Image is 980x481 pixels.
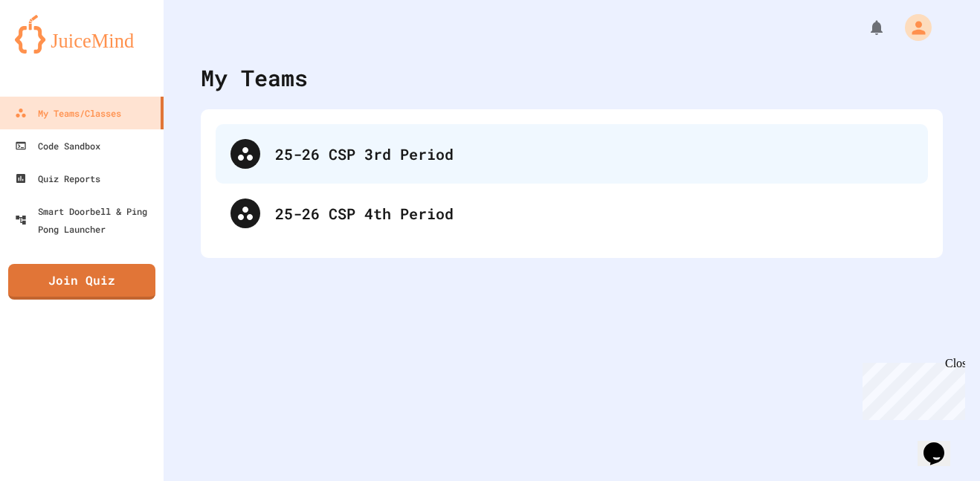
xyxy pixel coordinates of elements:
[15,104,121,122] div: My Teams/Classes
[918,422,965,466] iframe: chat widget
[201,61,308,94] div: My Teams
[216,184,928,243] div: 25-26 CSP 4th Period
[15,170,100,187] div: Quiz Reports
[840,15,889,40] div: My Notifications
[216,124,928,184] div: 25-26 CSP 3rd Period
[8,264,155,300] a: Join Quiz
[889,10,935,45] div: My Account
[6,6,103,94] div: Chat with us now!Close
[15,202,158,238] div: Smart Doorbell & Ping Pong Launcher
[275,143,913,165] div: 25-26 CSP 3rd Period
[15,137,100,155] div: Code Sandbox
[15,15,149,54] img: logo-orange.svg
[857,357,965,420] iframe: chat widget
[275,202,913,225] div: 25-26 CSP 4th Period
